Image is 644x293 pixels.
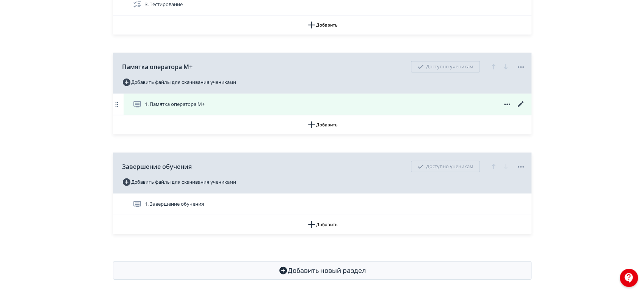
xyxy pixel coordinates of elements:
[122,176,236,188] button: Добавить файлы для скачивания учениками
[145,101,205,108] span: 1. Памятка оператора М+
[113,215,531,234] button: Добавить
[122,162,192,171] span: Завершение обучения
[122,76,236,88] button: Добавить файлы для скачивания учениками
[113,94,531,115] div: 1. Памятка оператора М+
[145,1,183,8] span: 3. Тестирование
[122,62,193,71] span: Памятка оператора М+
[113,115,531,134] button: Добавить
[411,61,480,72] div: Доступно ученикам
[113,16,531,35] button: Добавить
[113,194,531,215] div: 1. Завершение обучения
[113,261,531,280] button: Добавить новый раздел
[145,200,204,208] span: 1. Завершение обучения
[411,161,480,172] div: Доступно ученикам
